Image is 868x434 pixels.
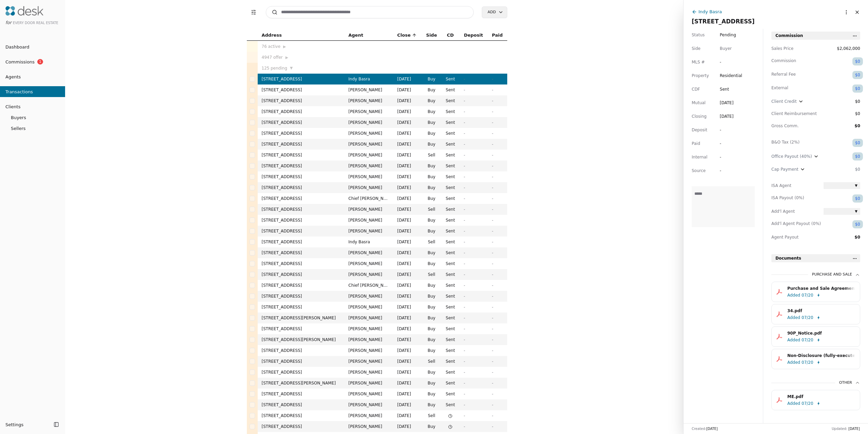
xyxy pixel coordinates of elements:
[258,378,344,389] td: [STREET_ADDRESS][PERSON_NAME]
[492,131,493,136] span: -
[855,221,860,228] div: $0
[258,237,344,247] td: [STREET_ADDRESS]
[5,6,43,16] img: Desk
[771,84,821,91] div: External
[771,282,860,302] button: Purchase and Sale Agreement.pdfAdded 07/20
[463,316,465,320] span: -
[344,193,393,204] td: Chief [PERSON_NAME]
[446,250,455,255] span: Sent
[775,255,801,262] span: Documents
[5,421,23,428] span: Settings
[258,226,344,237] td: [STREET_ADDRESS]
[463,348,465,353] span: -
[344,367,393,378] td: [PERSON_NAME]
[771,45,821,52] div: Sales Price
[775,32,803,39] span: Commission
[787,359,817,366] div: Added 07/20
[771,349,860,369] button: Non-Disclosure (fully-executed).pdfAdded 07/20
[393,356,422,367] td: [DATE]
[787,314,817,321] div: Added 07/20
[344,74,393,84] td: Indy Basra
[393,247,422,258] td: [DATE]
[393,150,422,161] td: [DATE]
[463,174,465,179] span: -
[393,378,422,389] td: [DATE]
[720,59,755,65] span: -
[855,85,860,92] div: $0
[492,272,493,277] span: -
[492,326,493,331] span: -
[771,220,821,227] div: Add'l Agent Payout
[463,272,465,277] span: -
[720,127,732,133] div: -
[258,193,344,204] td: [STREET_ADDRESS]
[482,6,507,18] button: Add
[463,370,465,375] span: -
[720,113,734,120] div: [DATE]
[344,280,393,291] td: Chief [PERSON_NAME]
[393,74,422,84] td: [DATE]
[258,280,344,291] td: [STREET_ADDRESS]
[422,280,441,291] td: Buy
[393,280,422,291] td: [DATE]
[446,153,455,157] span: Sent
[422,117,441,128] td: Buy
[446,272,455,277] span: Sent
[422,345,441,356] td: Buy
[787,352,855,359] div: Non-Disclosure (fully-executed).pdf
[692,99,706,106] span: Mutual
[854,124,860,128] span: $0
[463,283,465,288] span: -
[422,215,441,226] td: Buy
[258,106,344,117] td: [STREET_ADDRESS]
[771,122,821,129] div: Gross Comm.
[492,348,493,353] span: -
[446,207,455,212] span: Sent
[463,218,465,223] span: -
[463,229,465,233] span: -
[446,370,455,375] span: Sent
[344,356,393,367] td: [PERSON_NAME]
[855,153,860,160] div: $0
[698,8,722,15] div: Indy Basra
[344,128,393,139] td: [PERSON_NAME]
[855,58,860,65] div: $0
[258,204,344,215] td: [STREET_ADDRESS]
[446,164,455,168] span: Sent
[446,326,455,331] span: Sent
[492,370,493,375] span: -
[422,161,441,171] td: Buy
[463,326,465,331] span: -
[393,106,422,117] td: [DATE]
[393,237,422,247] td: [DATE]
[13,21,58,25] span: Every Door Real Estate
[258,95,344,106] td: [STREET_ADDRESS]
[463,131,465,136] span: -
[262,54,340,61] div: 4947 offer
[447,32,454,39] span: CD
[720,72,742,79] span: Residential
[393,345,422,356] td: [DATE]
[463,142,465,147] span: -
[492,305,493,309] span: -
[258,269,344,280] td: [STREET_ADDRESS]
[393,204,422,215] td: [DATE]
[422,367,441,378] td: Buy
[344,345,393,356] td: [PERSON_NAME]
[492,32,503,39] span: Paid
[824,166,860,173] div: $0
[393,215,422,226] td: [DATE]
[463,305,465,309] span: -
[344,323,393,334] td: [PERSON_NAME]
[258,247,344,258] td: [STREET_ADDRESS]
[258,367,344,378] td: [STREET_ADDRESS]
[393,269,422,280] td: [DATE]
[720,87,729,92] span: Sent
[692,32,705,38] span: Status
[720,32,736,38] span: Pending
[446,174,455,179] span: Sent
[492,294,493,299] span: -
[258,117,344,128] td: [STREET_ADDRESS]
[771,304,860,324] button: 34.pdfAdded 07/20
[855,209,857,214] span: ▼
